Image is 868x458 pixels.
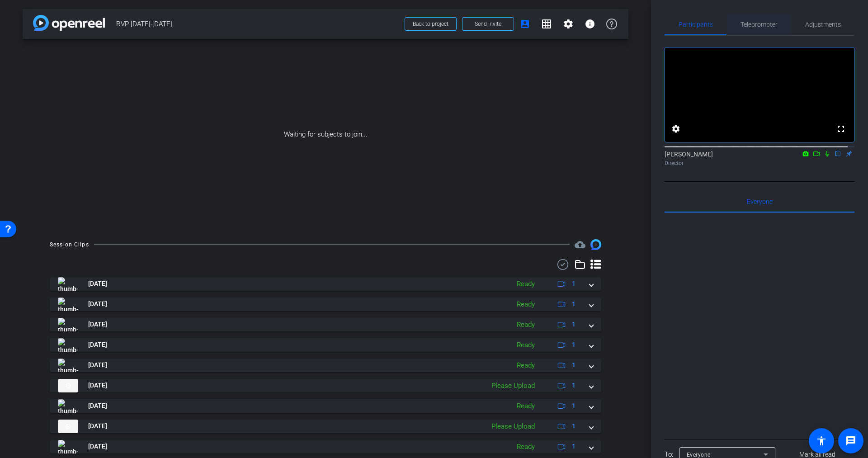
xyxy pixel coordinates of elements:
[88,421,107,431] span: [DATE]
[413,21,448,27] span: Back to project
[475,20,501,28] span: Send invite
[116,15,399,33] span: RVP [DATE]-[DATE]
[835,123,846,134] mat-icon: fullscreen
[741,21,778,28] span: Teleprompter
[512,360,539,371] div: Ready
[679,21,713,28] span: Participants
[23,39,628,230] div: Waiting for subjects to join...
[50,240,89,249] div: Session Clips
[58,297,78,311] img: thumb-nail
[590,239,601,250] img: Session clips
[572,360,576,370] span: 1
[572,442,576,451] span: 1
[88,320,107,329] span: [DATE]
[58,379,78,392] img: thumb-nail
[88,299,107,309] span: [DATE]
[487,421,539,432] div: Please Upload
[512,340,539,350] div: Ready
[58,338,78,352] img: thumb-nail
[462,17,514,31] button: Send invite
[50,277,601,291] mat-expansion-panel-header: thumb-nail[DATE]Ready1
[88,279,107,288] span: [DATE]
[512,299,539,310] div: Ready
[687,452,711,458] span: Everyone
[572,279,576,288] span: 1
[585,19,595,29] mat-icon: info
[50,379,601,392] mat-expansion-panel-header: thumb-nail[DATE]Please Upload1
[50,440,601,453] mat-expansion-panel-header: thumb-nail[DATE]Ready1
[58,440,78,453] img: thumb-nail
[405,17,457,31] button: Back to project
[58,399,78,413] img: thumb-nail
[670,123,681,134] mat-icon: settings
[50,399,601,413] mat-expansion-panel-header: thumb-nail[DATE]Ready1
[50,318,601,331] mat-expansion-panel-header: thumb-nail[DATE]Ready1
[575,239,585,250] span: Destinations for your clips
[512,279,539,289] div: Ready
[33,15,105,31] img: app-logo
[50,297,601,311] mat-expansion-panel-header: thumb-nail[DATE]Ready1
[665,159,854,167] div: Director
[541,19,552,29] mat-icon: grid_on
[512,320,539,330] div: Ready
[58,420,78,433] img: thumb-nail
[88,381,107,390] span: [DATE]
[833,149,844,157] mat-icon: flip
[88,442,107,451] span: [DATE]
[88,340,107,349] span: [DATE]
[50,359,601,372] mat-expansion-panel-header: thumb-nail[DATE]Ready1
[747,198,773,205] span: Everyone
[575,239,585,250] mat-icon: cloud_upload
[572,401,576,411] span: 1
[50,420,601,433] mat-expansion-panel-header: thumb-nail[DATE]Please Upload1
[563,19,574,29] mat-icon: settings
[88,401,107,411] span: [DATE]
[88,360,107,370] span: [DATE]
[519,19,530,29] mat-icon: account_box
[512,401,539,411] div: Ready
[572,320,576,329] span: 1
[572,421,576,431] span: 1
[50,338,601,352] mat-expansion-panel-header: thumb-nail[DATE]Ready1
[572,381,576,390] span: 1
[845,435,856,446] mat-icon: message
[58,318,78,331] img: thumb-nail
[805,21,841,28] span: Adjustments
[572,340,576,349] span: 1
[487,381,539,391] div: Please Upload
[58,359,78,372] img: thumb-nail
[512,442,539,452] div: Ready
[665,150,854,167] div: [PERSON_NAME]
[58,277,78,291] img: thumb-nail
[816,435,827,446] mat-icon: accessibility
[572,299,576,309] span: 1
